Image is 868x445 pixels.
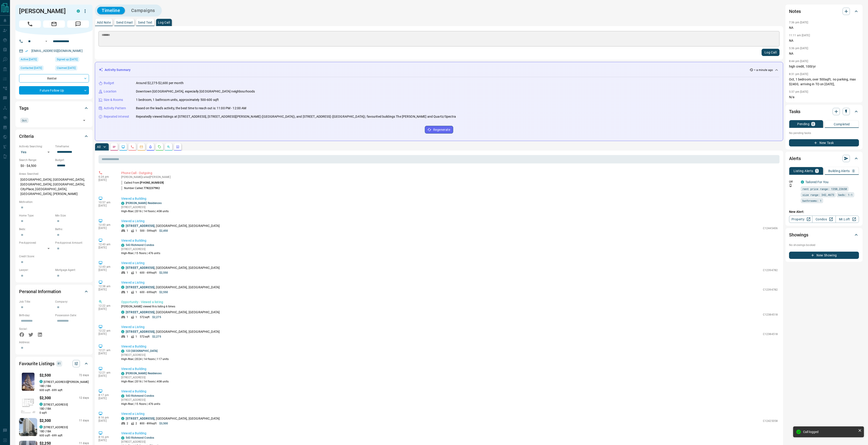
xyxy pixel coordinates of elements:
[144,187,160,190] span: 7782237982
[135,315,137,319] p: 1
[126,436,154,439] a: 543 Richmond Condos
[176,145,180,149] svg: Agent Actions
[39,373,51,378] p: $2,500
[812,216,836,223] a: Condos
[121,205,169,209] p: [STREET_ADDRESS]
[121,266,124,269] div: condos.ca
[126,310,155,314] a: [STREET_ADDRESS]
[19,360,54,367] h2: Favourite Listings
[158,21,170,24] p: Log Call
[126,265,220,270] p: , [GEOGRAPHIC_DATA], [GEOGRAPHIC_DATA]
[19,327,53,331] p: Social:
[149,145,152,149] svg: Listing Alerts
[763,288,778,292] p: C12394782
[797,122,809,126] p: Pending
[121,209,169,213] p: High-Rise | 2016 | 14 floors | 408 units
[121,261,778,265] p: Viewed a Listing
[121,353,169,357] p: [STREET_ADDRESS]
[140,290,156,294] p: 600 - 699 sqft
[789,95,859,100] p: N/a
[126,243,154,247] a: 543 Richmond Condos
[126,202,162,205] a: [PERSON_NAME] Residences
[19,144,53,148] p: Actively Searching:
[140,335,150,339] p: 572 sqft
[126,285,155,289] a: [STREET_ADDRESS]
[57,66,76,70] span: Claimed [DATE]
[803,430,856,434] div: Call logged
[98,268,114,272] p: [DATE]
[22,373,34,391] img: Favourited listing
[39,433,89,438] p: 600 sqft - 699 sqft
[159,290,168,294] p: $2,550
[55,214,89,218] p: Min Size:
[121,311,124,314] div: condos.ca
[802,187,847,191] span: rent price range: 1350,23650
[789,51,859,56] p: NA
[19,241,53,245] p: Pre-Approved:
[789,6,859,17] div: Notes
[19,148,53,156] div: Yes
[136,81,184,85] p: Around $2,275-$2,600 per month
[19,162,53,170] p: $0 - $4,500
[828,169,850,173] p: Building Alerts
[19,57,53,63] div: Sun Oct 12 2025
[121,389,778,394] p: Viewed a Building
[39,429,89,433] p: 1 BD | 1 BA
[121,202,124,205] div: condos.ca
[98,285,114,288] p: 12:38 am
[135,421,137,426] p: 2
[121,304,778,309] p: [PERSON_NAME] viewed this listing 6 times
[19,394,89,415] a: Favourited listing$2,30012 dayscondos.ca[STREET_ADDRESS]1BD |1BA0 sqft
[121,244,124,247] div: condos.ca
[55,241,89,245] p: Pre-Approval Amount:
[126,349,157,353] a: 123 [GEOGRAPHIC_DATA]
[121,398,160,402] p: [STREET_ADDRESS]
[57,57,78,62] span: Signed up [DATE]
[98,304,114,307] p: 12:22 am
[121,175,778,179] p: [PERSON_NAME] called [PERSON_NAME]
[152,335,161,339] p: $2,275
[121,431,778,436] p: Viewed a Building
[98,371,114,374] p: 12:21 am
[121,379,169,384] p: High-Rise | 2016 | 14 floors | 408 units
[104,97,123,102] p: Size & Rooms
[794,169,813,173] p: Listing Alerts
[19,86,89,95] div: Future Follow Up
[19,300,53,304] p: Job Title:
[21,395,35,413] img: Favourited listing
[126,224,220,228] p: , [GEOGRAPHIC_DATA], [GEOGRAPHIC_DATA]
[25,49,28,53] svg: Email Verified
[112,145,116,149] svg: Notes
[39,418,51,423] p: $2,300
[121,350,124,353] div: condos.ca
[97,145,101,148] p: All
[121,300,778,304] p: Opportunity - Viewed a listing
[130,145,134,149] svg: Calls
[763,268,778,272] p: C12394782
[816,169,818,173] p: 1
[127,229,128,233] p: 1
[121,411,778,416] p: Viewed a Listing
[19,227,53,231] p: Beds:
[19,340,89,344] p: Address:
[19,103,89,114] div: Tags
[121,344,778,349] p: Viewed a Building
[55,313,89,317] p: Possession Date:
[19,417,89,438] a: Favourited listing$2,30011 dayscondos.ca[STREET_ADDRESS]1BD |1BA600 sqft - 699 sqft
[789,47,808,50] p: 5:36 pm [DATE]
[104,89,116,94] p: Location
[116,21,133,24] p: Send Email
[140,145,143,149] svg: Emails
[121,367,778,371] p: Viewed a Building
[789,231,808,238] h2: Showings
[140,271,156,275] p: 600 - 699 sqft
[127,271,128,275] p: 1
[121,417,124,420] div: condos.ca
[19,7,70,15] h1: [PERSON_NAME]
[754,68,773,72] p: < a minute ago
[763,226,778,230] p: C12445406
[19,268,53,272] p: Lawyer:
[55,144,89,148] p: Timeframe:
[19,131,89,142] div: Criteria
[98,201,114,204] p: 10:57 am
